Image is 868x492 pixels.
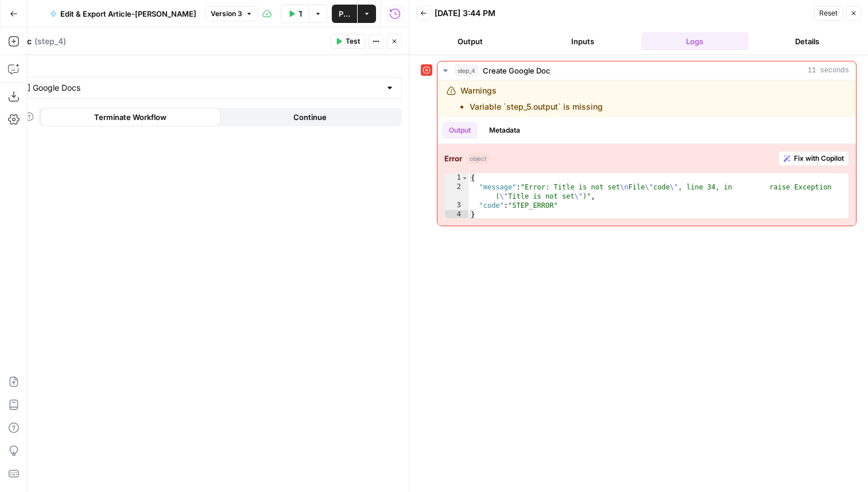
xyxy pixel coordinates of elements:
[444,153,462,164] strong: Error
[293,111,327,123] span: Continue
[211,9,242,19] span: Version 3
[753,32,861,51] button: Details
[94,111,166,123] span: Terminate Workflow
[442,122,478,139] button: Output
[819,8,838,18] span: Reset
[332,5,357,23] button: Publish
[43,5,203,23] button: Edit & Export Article-[PERSON_NAME]
[814,6,843,21] button: Reset
[416,32,524,51] button: Output
[220,108,400,126] button: Continue
[467,153,489,164] span: object
[34,36,66,47] span: ( step_4 )
[462,173,468,183] span: Toggle code folding, rows 1 through 4
[641,32,749,51] button: Logs
[808,65,849,76] span: 11 seconds
[206,6,258,21] button: Version 3
[460,85,603,113] div: Warnings
[299,8,302,20] span: Test Workflow
[346,36,360,47] span: Test
[445,210,468,219] div: 4
[281,5,309,23] button: Test Workflow
[778,151,849,166] button: Fix with Copilot
[482,122,527,139] button: Metadata
[445,201,468,210] div: 3
[330,34,365,49] button: Test
[339,8,350,20] span: Publish
[794,153,844,164] span: Fix with Copilot
[483,65,551,76] span: Create Google Doc
[60,8,196,20] span: Edit & Export Article-[PERSON_NAME]
[529,32,637,51] button: Inputs
[445,173,468,183] div: 1
[445,183,468,201] div: 2
[470,101,603,113] li: Variable `step_5.output` is missing
[437,61,856,80] button: 11 seconds
[455,65,478,76] span: step_4
[437,80,856,226] div: 11 seconds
